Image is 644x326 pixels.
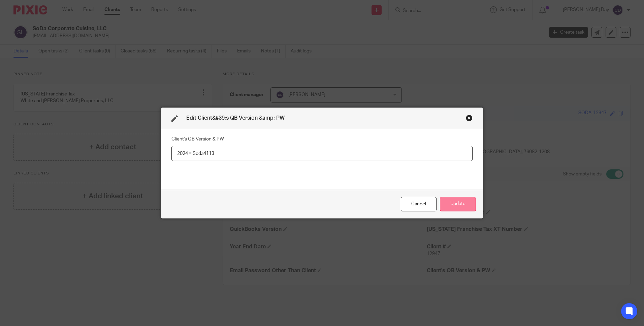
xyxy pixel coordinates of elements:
label: Client's QB Version & PW [171,136,224,142]
div: Close this dialog window [401,197,437,211]
div: Close this dialog window [466,115,473,121]
input: Client's QB Version & PW [171,146,473,161]
span: Edit Client&#39;s QB Version &amp; PW [186,115,285,121]
button: Update [440,197,476,211]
